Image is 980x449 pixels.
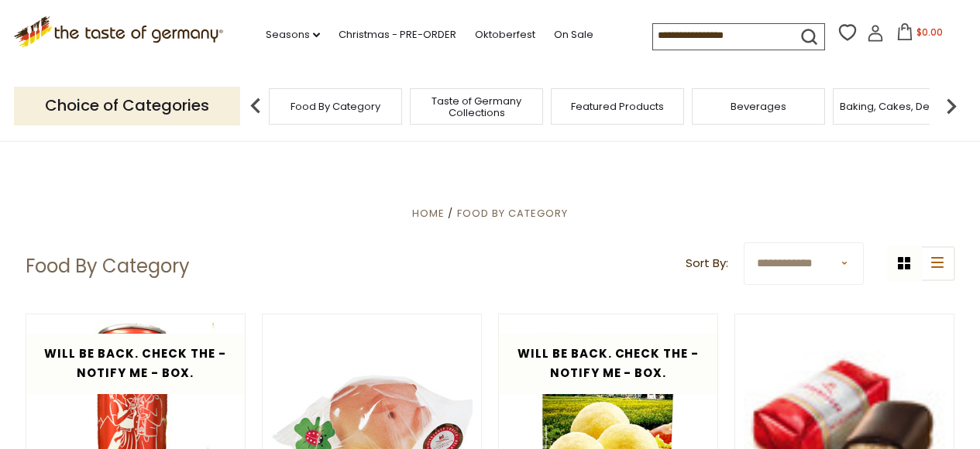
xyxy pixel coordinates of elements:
[14,87,240,125] p: Choice of Categories
[266,26,320,43] a: Seasons
[475,26,535,43] a: Oktoberfest
[240,91,271,122] img: previous arrow
[916,26,943,39] span: $0.00
[457,206,568,221] a: Food By Category
[339,26,456,43] a: Christmas - PRE-ORDER
[412,206,445,221] a: Home
[414,95,538,118] a: Taste of Germany Collections
[731,101,786,112] a: Beverages
[686,254,728,273] label: Sort By:
[887,23,953,46] button: $0.00
[840,101,960,112] a: Baking, Cakes, Desserts
[936,91,967,122] img: next arrow
[554,26,593,43] a: On Sale
[26,255,190,278] h1: Food By Category
[291,101,380,112] a: Food By Category
[571,101,664,112] a: Featured Products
